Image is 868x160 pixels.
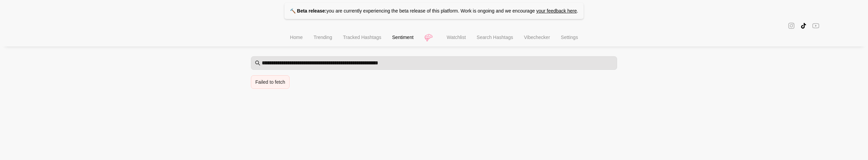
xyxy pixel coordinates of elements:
[447,35,466,40] span: Watchlist
[812,22,819,29] span: youtube
[524,35,550,40] span: Vibechecker
[788,22,795,29] span: instagram
[561,35,578,40] span: Settings
[536,8,577,14] a: your feedback here
[284,3,584,19] p: you are currently experiencing the beta release of this platform. Work is ongoing and we encourage .
[290,8,327,14] strong: 🔨 Beta release:
[314,35,332,40] span: Trending
[255,78,285,86] div: Failed to fetch
[290,35,302,40] span: Home
[255,60,260,66] span: search
[392,35,414,40] span: Sentiment
[477,35,513,40] span: Search Hashtags
[343,35,381,40] span: Tracked Hashtags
